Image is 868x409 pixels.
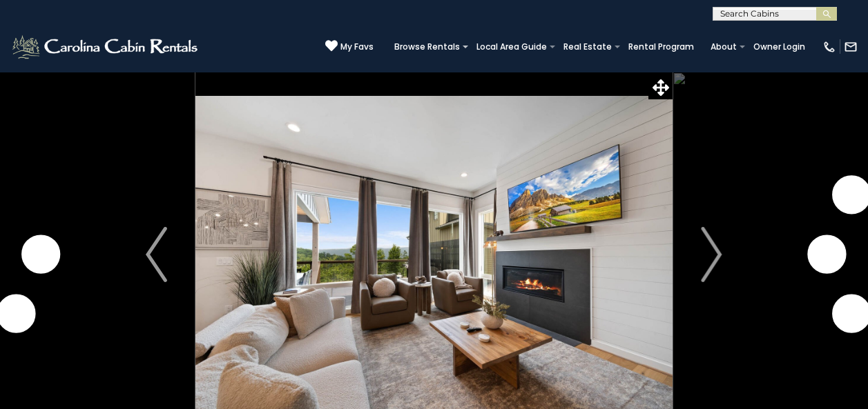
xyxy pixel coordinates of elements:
img: arrow [701,227,722,282]
img: mail-regular-white.png [844,40,858,54]
a: About [704,37,744,57]
a: Local Area Guide [470,37,554,57]
span: My Favs [340,41,374,53]
a: Browse Rentals [387,37,467,57]
a: My Favs [325,39,374,54]
img: phone-regular-white.png [822,40,836,54]
img: White-1-2.png [10,33,202,61]
a: Real Estate [557,37,619,57]
a: Rental Program [621,37,701,57]
img: arrow [146,227,166,282]
a: Owner Login [746,37,812,57]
